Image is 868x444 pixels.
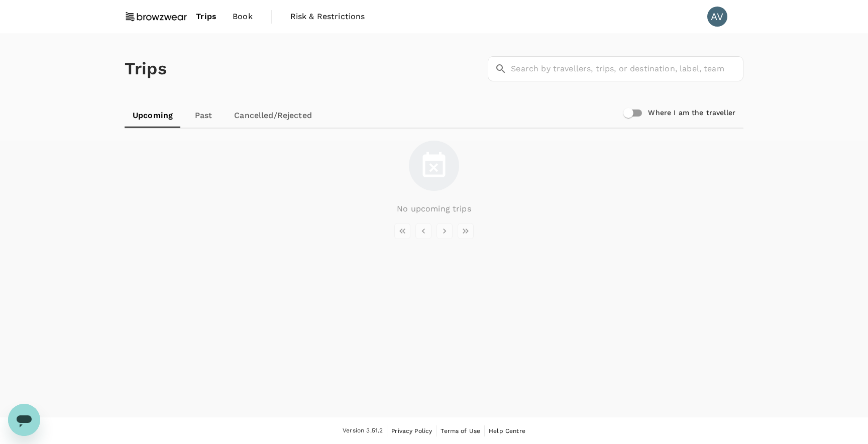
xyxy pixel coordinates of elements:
[181,103,226,128] a: Past
[489,425,525,436] a: Help Centre
[489,427,525,434] span: Help Centre
[392,223,476,239] nav: pagination navigation
[125,103,181,128] a: Upcoming
[391,427,432,434] span: Privacy Policy
[707,7,727,27] div: AV
[290,11,365,23] span: Risk & Restrictions
[125,6,188,28] img: Browzwear Solutions Pte Ltd
[648,107,735,119] h6: Where I am the traveller
[397,203,471,215] p: No upcoming trips
[233,11,253,23] span: Book
[196,11,216,23] span: Trips
[391,425,432,436] a: Privacy Policy
[441,425,480,436] a: Terms of Use
[8,404,40,436] iframe: Button to launch messaging window
[343,426,383,436] span: Version 3.51.2
[226,103,320,128] a: Cancelled/Rejected
[125,34,167,103] h1: Trips
[511,56,743,81] input: Search by travellers, trips, or destination, label, team
[441,427,480,434] span: Terms of Use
